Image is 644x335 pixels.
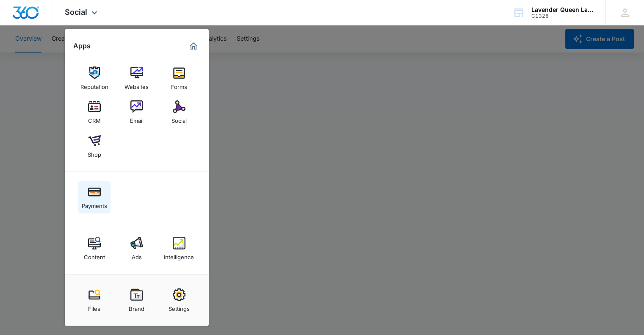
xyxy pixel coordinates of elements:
div: Websites [124,79,149,90]
div: Intelligence [164,249,194,260]
a: Brand [121,284,153,316]
a: Websites [121,62,153,94]
span: Social [65,8,87,17]
a: Shop [78,130,111,162]
a: Social [163,96,195,128]
a: Email [121,96,153,128]
div: Forms [171,79,187,90]
div: Brand [129,301,144,312]
h2: Apps [73,42,91,50]
a: Payments [78,181,111,213]
a: Intelligence [163,233,195,265]
div: Ads [132,249,142,260]
div: Email [130,113,144,124]
div: Settings [169,301,190,312]
div: Social [171,113,187,124]
div: account name [531,6,593,13]
div: Files [88,301,100,312]
div: Content [84,249,105,260]
a: Ads [121,233,153,265]
a: Files [78,284,111,316]
div: Shop [88,147,101,158]
a: Settings [163,284,195,316]
a: Content [78,233,111,265]
div: Reputation [80,79,108,90]
a: Marketing 360® Dashboard [187,39,200,53]
a: Forms [163,62,195,94]
a: Reputation [78,62,111,94]
div: CRM [88,113,101,124]
div: account id [531,13,593,19]
a: CRM [78,96,111,128]
div: Payments [82,198,107,209]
